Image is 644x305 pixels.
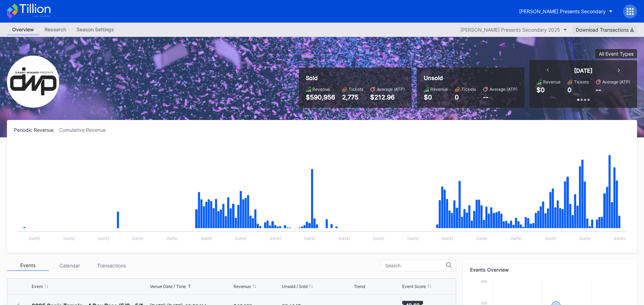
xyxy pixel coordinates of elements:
div: Download Transactions [576,27,634,33]
div: Average (ATP) [490,87,517,92]
div: Tickets [574,79,589,85]
div: Revenue [543,79,560,85]
text: [DATE] [579,236,591,241]
button: Download Transactions [572,25,637,34]
div: Season Settings [71,24,119,34]
div: Tickets [461,87,476,92]
a: Research [39,24,71,35]
text: [DATE] [545,236,556,241]
text: [DATE] [166,236,178,241]
div: $0 [536,86,545,94]
div: Calendar [49,260,90,271]
div: -- [596,86,601,94]
div: 0 [455,94,476,101]
div: Average (ATP) [602,79,630,85]
div: -- [483,94,517,101]
div: Event [32,284,43,289]
text: [DATE] [63,236,75,241]
text: [DATE] [407,236,419,241]
div: Unsold / Sold [282,284,308,289]
text: 400 [481,279,487,283]
button: [PERSON_NAME] Presents Secondary [514,5,618,18]
div: 2,775 [342,94,363,101]
div: Periodic Revenue [14,127,59,133]
div: Cumulative Revenue [59,127,111,133]
text: [DATE] [304,236,316,241]
text: 300 [481,301,487,305]
text: [DATE] [132,236,143,241]
div: Transactions [90,260,132,271]
div: Venue Date / Time [150,284,186,289]
text: [DATE] [339,236,350,241]
button: [PERSON_NAME] Presents Secondary 2025 [457,25,571,34]
div: [PERSON_NAME] Presents Secondary 2025 [460,27,560,33]
div: Trend [354,284,365,289]
input: Search [385,263,446,268]
div: $590,956 [306,94,335,101]
div: All Event Types [599,51,634,57]
div: [DATE] [574,67,593,74]
div: Tickets [349,87,363,92]
div: Unsold [424,74,517,81]
text: [DATE] [270,236,281,241]
text: [DATE] [442,236,453,241]
text: [DATE] [510,236,522,241]
div: 0 [567,86,572,94]
button: All Event Types [595,49,637,58]
div: Revenue [312,87,330,92]
text: [DATE] [235,236,247,241]
div: Event Score [402,284,426,289]
text: [DATE] [98,236,109,241]
div: Sold [306,74,405,81]
div: Research [39,24,71,34]
div: Revenue [430,87,448,92]
text: [DATE] [201,236,212,241]
div: Average (ATP) [377,87,405,92]
text: [DATE] [373,236,384,241]
div: $212.96 [370,94,405,101]
text: [DATE] [614,236,625,241]
img: Danny_Wimmer_Presents_Secondary.png [7,56,59,108]
text: [DATE] [476,236,487,241]
text: [DATE] [29,236,40,241]
a: Overview [7,24,39,35]
div: $0 [424,94,448,101]
div: Events Overview [470,267,630,273]
div: [PERSON_NAME] Presents Secondary [519,8,606,14]
div: Revenue [233,284,251,289]
svg: Chart title [14,142,630,246]
a: Season Settings [71,24,119,35]
div: Events [7,260,49,271]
